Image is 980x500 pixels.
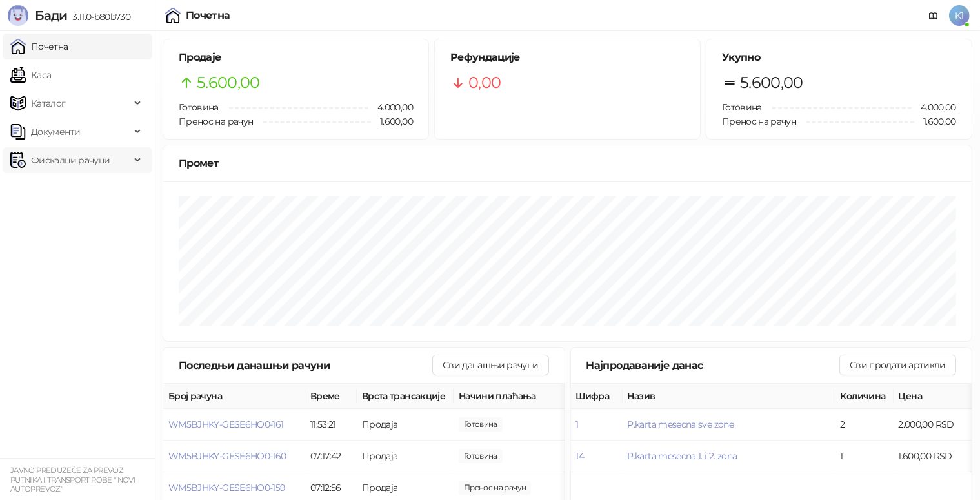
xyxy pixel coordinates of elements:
[305,384,357,409] th: Време
[305,441,357,472] td: 07:17:42
[67,11,130,23] span: 3.11.0-b80b730
[912,100,956,114] span: 4.000,00
[623,384,835,409] th: Назив
[368,100,413,114] span: 4.000,00
[31,90,66,116] span: Каталог
[914,114,956,129] span: 1.600,00
[10,34,68,59] a: Почетна
[179,357,432,373] div: Последњи данашњи рачуни
[459,449,503,463] span: 2.000,00
[10,466,135,494] small: JAVNO PREDUZEĆE ZA PREVOZ PUTNIKA I TRANSPORT ROBE " NOVI AUTOPREVOZ"
[31,119,80,145] span: Документи
[179,50,413,65] h5: Продаје
[357,409,454,441] td: Продаја
[35,8,67,23] span: Бади
[179,155,956,171] div: Промет
[357,441,454,472] td: Продаја
[163,384,305,409] th: Број рачуна
[197,70,260,95] span: 5.600,00
[357,384,454,409] th: Врста трансакције
[305,409,357,441] td: 11:53:21
[454,384,583,409] th: Начини плаћања
[722,50,956,65] h5: Укупно
[450,50,685,65] h5: Рефундације
[459,417,503,432] span: 2.000,00
[839,355,956,375] button: Сви продати артикли
[722,101,762,113] span: Готовина
[835,409,894,441] td: 2
[468,70,501,95] span: 0,00
[586,357,840,373] div: Најпродаваније данас
[722,116,796,127] span: Пренос на рачун
[179,101,219,113] span: Готовина
[628,419,734,430] button: P.karta mesecna sve zone
[179,116,253,127] span: Пренос на рачун
[31,147,110,173] span: Фискални рачуни
[168,482,286,494] button: WM5BJHKY-GESE6HO0-159
[571,384,623,409] th: Шифра
[8,5,28,26] img: Logo
[186,10,230,21] div: Почетна
[168,419,284,430] button: WM5BJHKY-GESE6HO0-161
[432,355,548,375] button: Сви данашњи рачуни
[740,70,803,95] span: 5.600,00
[371,114,413,129] span: 1.600,00
[835,384,894,409] th: Количина
[923,5,944,26] a: Документација
[835,441,894,472] td: 1
[576,450,585,462] button: 14
[949,5,970,26] span: K1
[628,450,737,462] button: P.karta mesecna 1. i 2. zona
[168,450,286,462] button: WM5BJHKY-GESE6HO0-160
[459,481,531,495] span: 1.600,00
[576,419,579,430] button: 1
[10,62,51,88] a: Каса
